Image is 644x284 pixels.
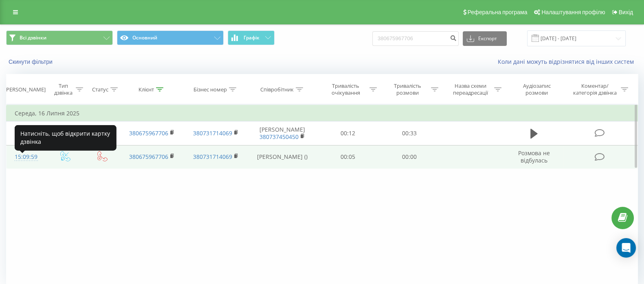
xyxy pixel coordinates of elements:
a: 380675967706 [129,129,168,137]
span: Графік [244,35,259,41]
input: Пошук за номером [372,31,459,46]
div: Open Intercom Messenger [616,238,636,258]
div: Коментар/категорія дзвінка [571,82,619,96]
button: Основний [117,30,224,45]
button: Скинути фільтри [6,58,57,65]
span: Всі дзвінки [20,35,46,41]
span: Розмова не відбулась [518,149,550,164]
div: Клієнт [138,86,154,93]
td: 00:00 [378,145,440,169]
span: Вихід [619,9,633,15]
div: Тривалість розмови [386,82,429,96]
td: [PERSON_NAME] [248,121,317,145]
button: Експорт [463,31,507,46]
div: Співробітник [260,86,294,93]
div: 15:09:59 [15,149,37,165]
div: Тип дзвінка [53,82,74,96]
td: 00:12 [317,121,378,145]
div: Тривалість очікування [324,82,367,96]
a: 380675967706 [129,153,168,160]
a: 380731714069 [193,129,232,137]
td: Середа, 16 Липня 2025 [7,105,638,121]
a: 380731714069 [193,153,232,160]
div: Бізнес номер [193,86,227,93]
td: [PERSON_NAME] () [248,145,317,169]
div: Аудіозапис розмови [512,82,561,96]
div: Назва схеми переадресації [448,82,492,96]
button: Всі дзвінки [6,30,113,45]
td: 00:33 [378,121,440,145]
td: 00:05 [317,145,378,169]
div: Натисніть, щоб відкрити картку дзвінка [15,125,116,150]
div: [PERSON_NAME] [4,86,46,93]
button: Графік [228,30,275,45]
div: Статус [92,86,108,93]
span: Налаштування профілю [541,9,605,15]
a: Коли дані можуть відрізнятися вiд інших систем [498,58,638,65]
a: 380737450450 [259,133,299,141]
span: Реферальна програма [468,9,528,15]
